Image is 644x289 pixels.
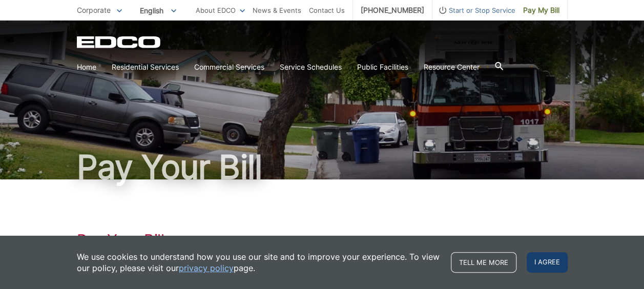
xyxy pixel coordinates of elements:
[451,252,516,273] a: Tell me more
[523,5,559,16] span: Pay My Bill
[77,61,96,73] a: Home
[112,61,179,73] a: Residential Services
[194,61,264,73] a: Commercial Services
[424,61,480,73] a: Resource Center
[77,36,162,48] a: EDCD logo. Return to the homepage.
[77,6,111,14] span: Corporate
[132,2,184,19] span: English
[527,252,568,273] span: I agree
[280,61,342,73] a: Service Schedules
[77,231,568,249] h1: Pay Your Bill
[309,5,345,16] a: Contact Us
[77,151,568,183] h1: Pay Your Bill
[77,251,441,274] p: We use cookies to understand how you use our site and to improve your experience. To view our pol...
[253,5,301,16] a: News & Events
[179,262,234,274] a: privacy policy
[357,61,408,73] a: Public Facilities
[196,5,245,16] a: About EDCO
